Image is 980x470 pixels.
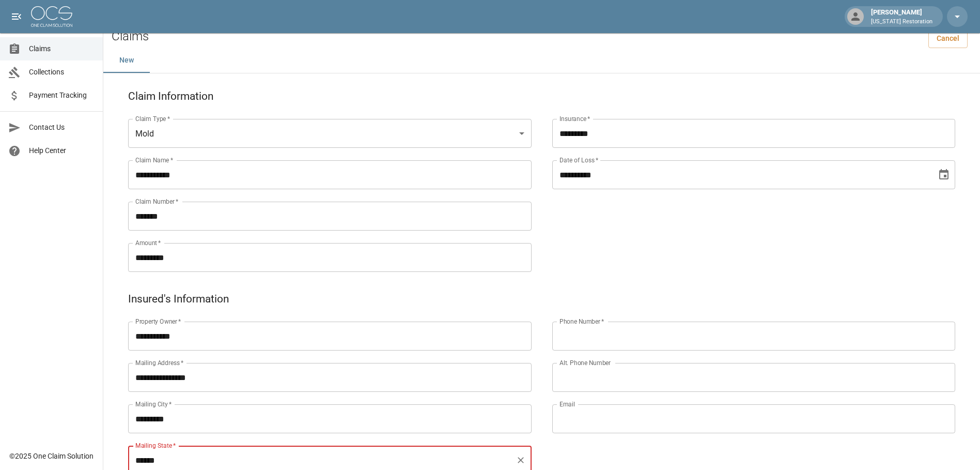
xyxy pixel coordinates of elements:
label: Date of Loss [559,156,598,164]
button: Clear [514,453,528,467]
label: Alt. Phone Number [559,358,611,367]
div: Mold [128,119,532,148]
div: [PERSON_NAME] [867,7,937,26]
label: Mailing State [135,441,176,450]
p: [US_STATE] Restoration [871,18,932,26]
label: Insurance [559,114,590,123]
label: Amount [135,238,161,247]
span: Claims [29,43,95,54]
span: Payment Tracking [29,90,95,101]
button: open drawer [6,6,27,27]
label: Mailing City [135,400,172,408]
span: Collections [29,67,95,78]
label: Email [559,400,575,408]
label: Property Owner [135,317,181,326]
label: Claim Type [135,114,170,123]
h2: Claims [112,29,149,44]
div: © 2025 One Claim Solution [9,451,94,461]
button: Choose date, selected date is Jul 23, 2025 [934,164,954,185]
img: ocs-logo-white-transparent.png [31,6,72,27]
div: dynamic tabs [103,48,980,73]
span: Help Center [29,145,95,156]
a: Cancel [928,29,968,48]
button: New [103,48,150,73]
label: Mailing Address [135,358,183,367]
label: Claim Name [135,156,173,164]
label: Claim Number [135,197,178,206]
label: Phone Number [559,317,604,326]
span: Contact Us [29,122,95,133]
